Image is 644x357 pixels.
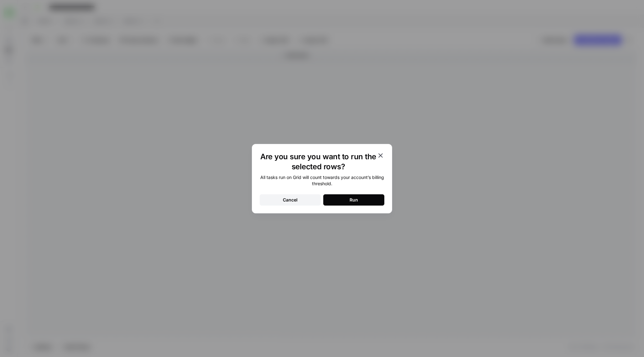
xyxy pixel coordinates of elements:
h1: Are you sure you want to run the selected rows? [260,152,377,172]
button: Run [323,194,384,206]
div: Cancel [283,197,298,203]
div: Run [350,197,358,203]
div: All tasks run on Grid will count towards your account’s billing threshold. [260,174,384,187]
button: Cancel [260,194,321,206]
